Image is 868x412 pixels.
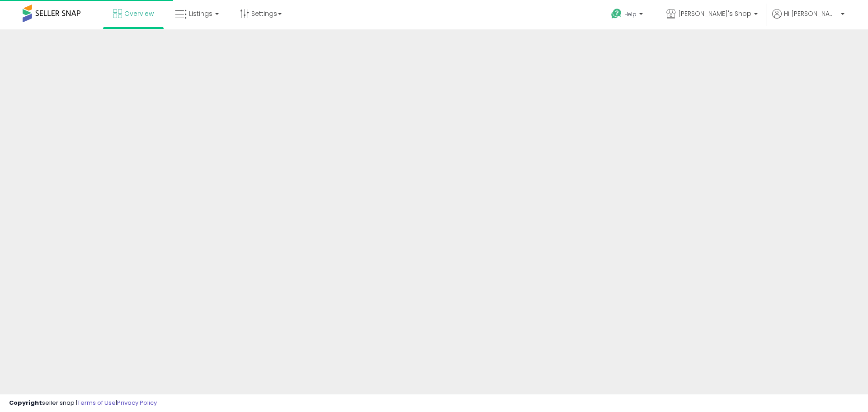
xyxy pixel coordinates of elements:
[772,9,844,29] a: Hi [PERSON_NAME]
[604,1,652,29] a: Help
[611,8,622,19] i: Get Help
[124,9,154,18] span: Overview
[117,398,157,407] a: Privacy Policy
[77,398,116,407] a: Terms of Use
[678,9,751,18] span: [PERSON_NAME]'s Shop
[9,398,42,407] strong: Copyright
[784,9,838,18] span: Hi [PERSON_NAME]
[624,10,637,18] span: Help
[189,9,212,18] span: Listings
[9,399,157,407] div: seller snap | |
